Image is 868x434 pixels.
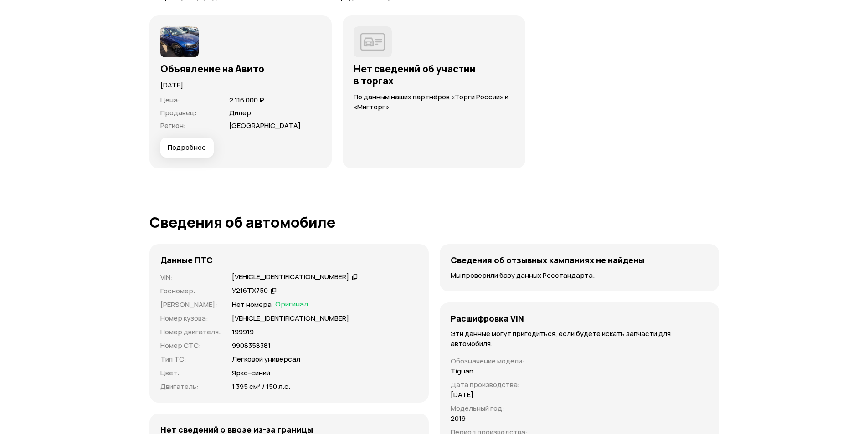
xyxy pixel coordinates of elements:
[451,380,528,390] p: Дата производства :
[149,214,719,230] h1: Сведения об автомобиле
[451,403,528,414] p: Модельный год :
[354,63,514,87] h3: Нет сведений об участии в торгах
[160,382,221,392] p: Двигатель :
[160,63,321,75] h3: Объявление на Авито
[160,272,221,282] p: VIN :
[229,108,251,117] span: Дилер
[160,354,221,364] p: Тип ТС :
[232,327,254,337] p: 199919
[354,92,514,112] p: По данным наших партнёров «Торги России» и «Мигторг».
[451,271,708,281] p: Мы проверили базу данных Росстандарта.
[232,341,271,351] p: 9908358381
[229,121,301,130] span: [GEOGRAPHIC_DATA]
[275,300,308,310] span: Оригинал
[451,390,473,400] p: [DATE]
[168,143,206,152] span: Подробнее
[232,354,300,364] p: Легковой универсал
[160,286,221,296] p: Госномер :
[232,286,268,296] div: У216ТХ750
[232,300,272,310] p: Нет номера
[160,368,221,378] p: Цвет :
[451,313,524,323] h4: Расшифровка VIN
[232,368,270,378] p: Ярко-синий
[160,138,214,158] button: Подробнее
[232,382,290,392] p: 1 395 см³ / 150 л.с.
[160,95,180,105] span: Цена :
[232,272,349,282] div: [VEHICLE_IDENTIFICATION_NUMBER]
[160,313,221,323] p: Номер кузова :
[160,300,221,310] p: [PERSON_NAME] :
[160,108,197,117] span: Продавец :
[160,341,221,351] p: Номер СТС :
[451,329,708,349] p: Эти данные могут пригодиться, если будете искать запчасти для автомобиля.
[451,255,644,265] h4: Сведения об отзывных кампаниях не найдены
[451,356,528,366] p: Обозначение модели :
[160,327,221,337] p: Номер двигателя :
[160,121,186,130] span: Регион :
[229,95,264,105] span: 2 116 000 ₽
[451,414,466,424] p: 2019
[160,80,321,90] p: [DATE]
[451,366,473,376] p: Tiguan
[232,313,349,323] p: [VEHICLE_IDENTIFICATION_NUMBER]
[160,255,213,265] h4: Данные ПТС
